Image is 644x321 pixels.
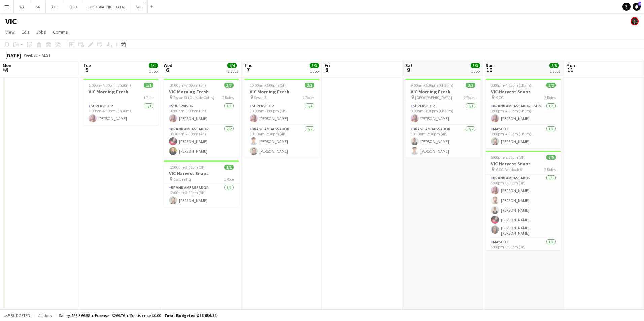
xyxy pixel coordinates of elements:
[411,83,453,88] span: 9:00am-3:30pm (6h30m)
[36,29,46,35] span: Jobs
[633,3,641,11] a: 2
[244,88,320,95] h3: VIC Morning Fresh
[53,29,68,35] span: Comms
[173,95,214,100] span: Swan St (Outside Coles)
[303,95,314,100] span: 2 Roles
[19,28,32,36] a: Edit
[544,167,556,172] span: 2 Roles
[495,95,504,100] span: MCG
[464,95,475,100] span: 2 Roles
[5,29,15,35] span: View
[149,69,158,74] div: 1 Job
[544,95,556,100] span: 2 Roles
[83,88,159,95] h3: VIC Morning Fresh
[2,66,11,74] span: 4
[83,0,131,13] button: [GEOGRAPHIC_DATA]
[324,66,330,74] span: 8
[5,16,17,26] h1: VIC
[405,79,481,158] app-job-card: 9:00am-3:30pm (6h30m)3/3VIC Morning Fresh [GEOGRAPHIC_DATA]2 RolesSupervisor1/19:00am-3:30pm (6h3...
[164,62,172,68] span: Wed
[164,313,216,318] span: Total Budgeted $86 636.34
[164,160,239,207] app-job-card: 12:00pm-3:00pm (3h)1/1VIC Harvest Snaps Calbee Hq1 RoleBrand Ambassador1/112:00pm-3:00pm (3h)[PER...
[169,165,206,170] span: 12:00pm-3:00pm (3h)
[244,79,320,158] app-job-card: 10:00am-3:00pm (5h)3/3VIC Morning Fresh Swan St2 RolesSupervisor1/110:00am-3:00pm (5h)[PERSON_NAM...
[631,17,639,25] app-user-avatar: Mauricio Torres Barquet
[83,62,91,68] span: Tue
[404,66,413,74] span: 9
[50,28,71,36] a: Comms
[5,52,21,59] div: [DATE]
[250,83,287,88] span: 10:00am-3:00pm (5h)
[164,102,239,125] app-card-role: Supervisor1/110:00am-3:00pm (5h)[PERSON_NAME]
[550,69,560,74] div: 2 Jobs
[22,52,39,58] span: Week 32
[144,83,153,88] span: 1/1
[3,62,11,68] span: Mon
[405,125,481,158] app-card-role: Brand Ambassador2/210:30am-2:30pm (4h)[PERSON_NAME][PERSON_NAME]
[3,312,31,319] button: Budgeted
[310,63,319,68] span: 3/3
[83,79,159,125] app-job-card: 1:00pm-4:30pm (3h30m)1/1VIC Morning Fresh1 RoleSupervisor1/11:00pm-4:30pm (3h30m)[PERSON_NAME]
[169,83,206,88] span: 10:00am-3:00pm (5h)
[565,66,575,74] span: 11
[325,62,330,68] span: Fri
[22,29,29,35] span: Edit
[243,66,253,74] span: 7
[164,79,239,158] app-job-card: 10:00am-3:00pm (5h)3/3VIC Morning Fresh Swan St (Outside Coles)2 RolesSupervisor1/110:00am-3:00pm...
[164,170,239,176] h3: VIC Harvest Snaps
[405,62,413,68] span: Sat
[471,63,480,68] span: 3/3
[30,0,46,13] button: SA
[466,83,475,88] span: 3/3
[486,79,561,148] app-job-card: 3:00pm-4:05pm (1h5m)2/2VIC Harvest Snaps MCG2 RolesBrand Ambassador - SUN1/13:00pm-4:05pm (1h5m)[...
[33,28,49,36] a: Jobs
[143,95,153,100] span: 1 Role
[415,95,452,100] span: [GEOGRAPHIC_DATA]
[491,83,532,88] span: 3:00pm-4:05pm (1h5m)
[486,88,561,95] h3: VIC Harvest Snaps
[14,0,30,13] button: WA
[46,0,64,13] button: ACT
[471,69,480,74] div: 1 Job
[486,160,561,167] h3: VIC Harvest Snaps
[82,66,91,74] span: 5
[227,63,237,68] span: 4/4
[305,83,314,88] span: 3/3
[244,125,320,158] app-card-role: Brand Ambassador2/210:30am-2:30pm (4h)[PERSON_NAME][PERSON_NAME]
[486,62,494,68] span: Sun
[405,102,481,125] app-card-role: Supervisor1/19:00am-3:30pm (6h30m)[PERSON_NAME]
[164,125,239,158] app-card-role: Brand Ambassador2/210:30am-2:30pm (4h)[PERSON_NAME][PERSON_NAME]
[310,69,319,74] div: 1 Job
[222,95,234,100] span: 2 Roles
[254,95,268,100] span: Swan St
[486,238,561,261] app-card-role: Mascot1/15:00pm-8:00pm (3h)
[244,62,253,68] span: Thu
[64,0,83,13] button: QLD
[37,313,53,318] span: All jobs
[131,0,148,13] button: VIC
[486,174,561,238] app-card-role: Brand Ambassador5/55:00pm-8:00pm (3h)[PERSON_NAME][PERSON_NAME][PERSON_NAME][PERSON_NAME][PERSON_...
[495,167,522,172] span: MCG Paddock 6
[164,184,239,207] app-card-role: Brand Ambassador1/112:00pm-3:00pm (3h)[PERSON_NAME]
[89,83,131,88] span: 1:00pm-4:30pm (3h30m)
[173,177,191,182] span: Calbee Hq
[42,52,51,58] div: AEST
[163,66,172,74] span: 6
[405,88,481,95] h3: VIC Morning Fresh
[164,88,239,95] h3: VIC Morning Fresh
[638,2,641,6] span: 2
[224,83,234,88] span: 3/3
[244,102,320,125] app-card-role: Supervisor1/110:00am-3:00pm (5h)[PERSON_NAME]
[485,66,494,74] span: 10
[486,151,561,250] app-job-card: 5:00pm-8:00pm (3h)6/6VIC Harvest Snaps MCG Paddock 62 RolesBrand Ambassador5/55:00pm-8:00pm (3h)[...
[546,83,556,88] span: 2/2
[486,102,561,125] app-card-role: Brand Ambassador - SUN1/13:00pm-4:05pm (1h5m)[PERSON_NAME]
[224,165,234,170] span: 1/1
[3,28,18,36] a: View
